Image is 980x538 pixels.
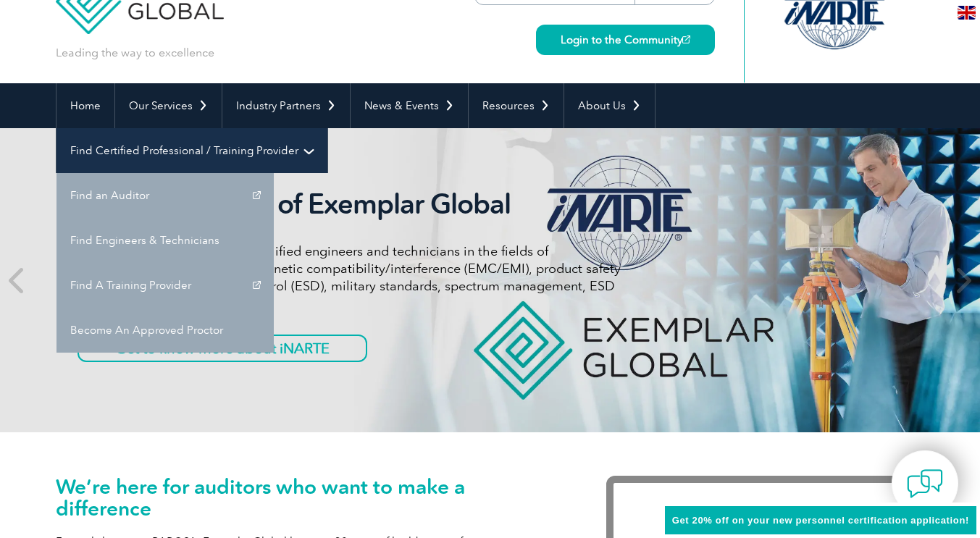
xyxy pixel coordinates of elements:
[469,83,564,128] a: Resources
[672,515,969,526] span: Get 20% off on your new personnel certification application!
[564,83,655,128] a: About Us
[682,35,690,43] img: open_square.png
[351,83,468,128] a: News & Events
[536,25,715,55] a: Login to the Community
[56,173,274,218] a: Find an Auditor
[56,83,114,128] a: Home
[78,188,621,221] h2: iNARTE is a Part of Exemplar Global
[56,218,274,263] a: Find Engineers & Technicians
[907,466,943,502] img: contact-chat.png
[56,308,274,353] a: Become An Approved Proctor
[78,243,621,312] p: iNARTE certifications are for qualified engineers and technicians in the fields of telecommunicat...
[222,83,350,128] a: Industry Partners
[958,6,976,20] img: en
[115,83,222,128] a: Our Services
[56,45,214,61] p: Leading the way to excellence
[56,476,563,519] h1: We’re here for auditors who want to make a difference
[56,128,327,173] a: Find Certified Professional / Training Provider
[56,263,274,308] a: Find A Training Provider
